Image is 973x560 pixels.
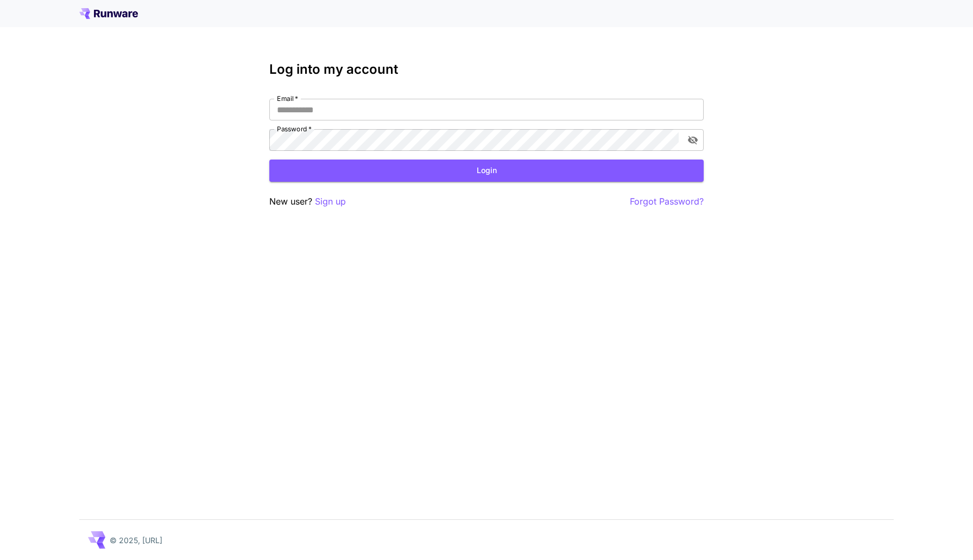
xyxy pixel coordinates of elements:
[683,130,703,150] button: toggle password visibility
[269,62,704,77] h3: Log into my account
[277,124,312,133] label: Password
[110,534,162,546] p: © 2025, [URL]
[630,195,704,208] button: Forgot Password?
[269,195,346,208] p: New user?
[269,160,704,182] button: Login
[315,195,346,208] button: Sign up
[277,94,298,103] label: Email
